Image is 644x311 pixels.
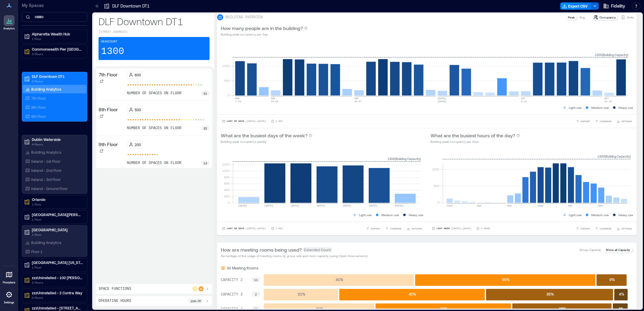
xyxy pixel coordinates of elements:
text: 4 % [618,306,624,311]
text: 41 % [336,277,343,282]
p: 1 Day [276,119,283,123]
text: [DATE] [290,204,299,207]
text: OCT [521,97,526,100]
p: 1 Floor [32,265,83,270]
text: 4am [477,204,481,207]
tspan: 1000 [222,169,230,172]
text: 5-11 [521,100,527,103]
p: How are meeting rooms being used? [221,246,302,253]
p: 32 [203,126,207,131]
p: 3 Floors [32,79,83,84]
text: 21 % [298,292,305,296]
p: 13 [203,161,207,166]
p: Medium use [381,212,399,217]
p: 3 Floors [32,52,83,56]
p: 1 Day [276,227,283,230]
p: 7th Floor [31,96,46,101]
p: 9th Floor [99,141,118,148]
span: OPTIONS [621,227,632,230]
text: 4pm [568,204,572,207]
p: Ireland - Ground Floor [31,186,68,191]
text: [DATE] [438,100,447,103]
p: 10a - 7p [190,299,201,303]
p: 1300 [101,45,124,58]
p: Group Capacity [579,247,601,252]
p: 9th Floor [31,114,46,119]
text: 12pm [538,204,543,207]
text: [DATE] [369,204,377,207]
text: CAPACITY 2 [221,278,243,282]
p: Medium use [591,212,609,217]
tspan: 500 [224,79,230,82]
p: 0 Floors [32,295,83,300]
p: [STREET_ADDRESS] [99,30,210,35]
p: 1 Hour [481,227,490,230]
p: DLF Downtown DT1 [112,3,149,9]
p: Light use [569,105,582,110]
p: Building peak occupancy per Hour [431,139,520,144]
span: COMPARE [390,227,402,230]
p: Heavy use [619,105,633,110]
p: Building peak occupancy per Day [221,32,308,37]
text: 35 % [546,292,554,296]
p: Space Functions [99,286,131,291]
button: Last Week |[DATE]-[DATE] [431,226,472,232]
tspan: 800 [224,175,230,179]
button: OPTIONS [615,118,633,124]
p: Occupancy [599,15,616,20]
p: Building peak occupancy weekly [221,139,312,144]
p: 1 Floor [32,202,83,207]
p: Floorplans [3,281,15,284]
p: 2 Floors [32,280,83,285]
text: [DATE] [317,204,325,207]
p: Medium use [591,105,609,110]
text: CAPACITY 3 [221,293,243,297]
text: 21-27 [354,100,362,103]
p: Ireland - 2nd Floor [31,168,62,173]
p: 1 Floor [32,36,83,41]
p: Ireland - 3rd Floor [31,177,61,182]
span: EXPORT [581,119,590,123]
button: Last 90 Days |[DATE]-[DATE] [221,118,267,124]
p: Show all Capacity [606,247,630,252]
p: Ireland - 1st Floor [31,159,60,164]
text: 12am [447,204,452,207]
text: OCT [604,97,609,100]
p: Operating Hours [99,299,131,303]
text: 37 % [440,306,448,311]
text: 8pm [598,204,603,207]
p: Building Analytics [31,87,61,92]
p: Dublin Waterside [32,137,83,142]
p: Orlando [32,197,83,202]
p: Analytics [3,27,15,30]
p: 8th Floor [99,106,118,113]
text: [DATE] [438,97,447,100]
span: COMPARE [600,227,612,230]
p: 4 Floors [32,142,83,147]
p: How many people are in the building? [221,25,303,32]
p: Heavy use [409,212,423,217]
p: Light use [569,212,582,217]
tspan: 400 [224,188,230,192]
text: 12-18 [604,100,612,103]
p: Light use [359,212,372,217]
text: [DATE] [395,204,404,207]
tspan: 600 [224,182,230,185]
p: Settings [4,301,14,304]
p: Percentage of the usage of meeting rooms by group size and room capacity (using Open Area sensors) [221,253,367,258]
text: [DATE] [264,204,273,207]
text: 40 % [409,292,416,296]
tspan: 500 [434,184,439,188]
p: 500 [135,107,141,112]
tspan: 1000 [432,167,439,171]
p: [GEOGRAPHIC_DATA] [US_STATE] [32,260,83,265]
span: OPTIONS [621,119,632,123]
button: OPTIONS [615,226,633,232]
button: Export CSV [560,2,591,10]
p: Alpharetta Wealth Hub [32,32,83,36]
p: zzzUninstalled - 2 Contra Way [32,290,83,295]
span: Extended Count [303,247,332,252]
button: Fidelity [601,1,627,11]
text: 7-13 [235,100,241,103]
p: Building Analytics [31,240,61,245]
